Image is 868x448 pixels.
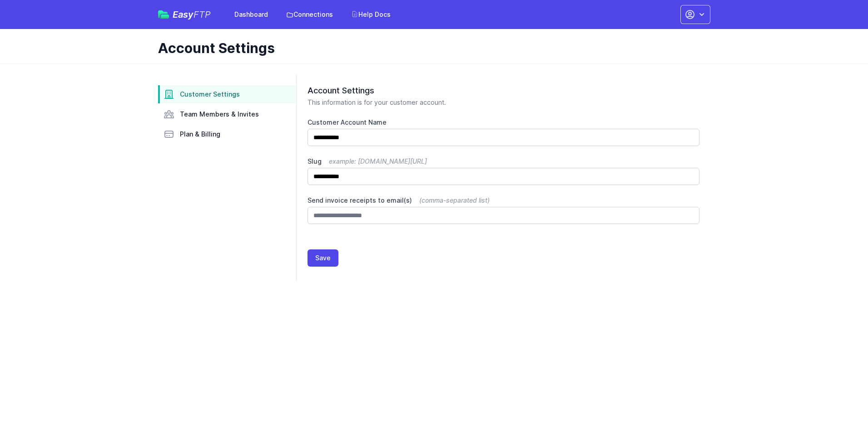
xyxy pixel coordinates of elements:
label: Slug [308,157,699,166]
img: easyftp_logo.png [158,10,169,19]
span: Team Members & Invites [180,110,259,119]
label: Send invoice receipts to email(s) [308,196,699,205]
a: Team Members & Invites [158,105,296,123]
a: Connections [281,6,338,23]
a: EasyFTP [158,10,211,19]
span: Customer Settings [180,90,240,99]
span: Easy [173,10,211,19]
a: Customer Settings [158,85,296,103]
span: Plan & Billing [180,130,220,139]
a: Help Docs [346,6,396,23]
button: Save [308,249,338,267]
a: Dashboard [229,6,273,23]
span: example: [DOMAIN_NAME][URL] [329,157,427,165]
a: Plan & Billing [158,125,296,143]
span: FTP [193,9,211,20]
p: This information is for your customer account. [308,98,699,107]
h2: Account Settings [308,85,699,96]
span: (comma-separated list) [419,196,490,204]
label: Customer Account Name [308,118,699,127]
h1: Account Settings [158,40,703,56]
